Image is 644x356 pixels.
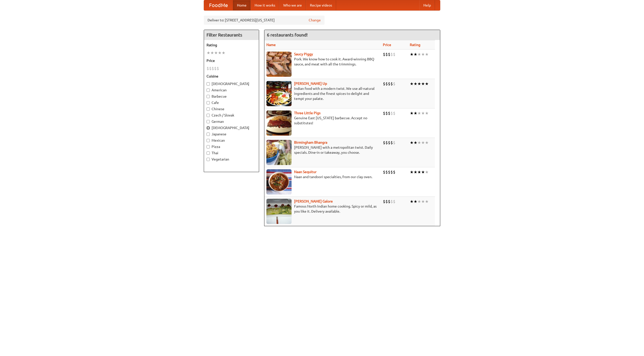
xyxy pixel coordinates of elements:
[417,199,421,204] li: ★
[421,110,425,116] li: ★
[385,199,388,204] li: $
[214,50,218,56] li: ★
[266,110,292,136] img: littlepigs.jpg
[266,199,292,224] img: currygalore.jpg
[266,81,292,106] img: curryup.jpg
[417,52,421,57] li: ★
[207,158,210,161] input: Vegetarian
[266,140,292,165] img: bhangra.jpg
[294,140,327,144] b: Birmingham Bhangra
[207,107,210,111] input: Chinese
[388,169,390,175] li: $
[233,0,251,10] a: Home
[266,169,292,194] img: naansequitur.jpg
[309,18,321,23] a: Change
[207,150,256,155] label: Thai
[388,199,390,204] li: $
[294,199,333,203] a: [PERSON_NAME] Galore
[410,199,414,204] li: ★
[207,50,210,56] li: ★
[294,82,327,86] a: [PERSON_NAME] Up
[417,140,421,145] li: ★
[207,100,256,105] label: Cafe
[414,199,417,204] li: ★
[214,66,217,71] li: $
[222,50,225,56] li: ★
[383,52,385,57] li: $
[207,139,210,142] input: Mexican
[207,95,210,98] input: Barbecue
[421,199,425,204] li: ★
[207,125,256,130] label: [DEMOGRAPHIC_DATA]
[390,140,393,145] li: $
[417,169,421,175] li: ★
[383,110,385,116] li: $
[393,199,395,204] li: $
[425,199,429,204] li: ★
[207,88,256,93] label: American
[410,43,420,47] a: Rating
[251,0,279,10] a: How it works
[383,81,385,87] li: $
[267,32,308,37] ng-pluralize: 6 restaurants found!
[414,81,417,87] li: ★
[410,81,414,87] li: ★
[393,140,395,145] li: $
[393,52,395,57] li: $
[212,66,214,71] li: $
[385,52,388,57] li: $
[207,94,256,99] label: Barbecue
[266,86,379,101] p: Indian food with a modern twist. We use all-natural ingredients and the finest spices to delight ...
[207,126,210,130] input: [DEMOGRAPHIC_DATA]
[218,50,222,56] li: ★
[294,111,320,115] a: Three Little Pigs
[207,89,210,92] input: American
[209,66,212,71] li: $
[210,50,214,56] li: ★
[207,151,210,155] input: Thai
[393,81,395,87] li: $
[385,169,388,175] li: $
[207,145,210,148] input: Pizza
[294,52,313,56] a: Saucy Piggy
[294,170,316,174] a: Naan Sequitur
[417,110,421,116] li: ★
[207,82,210,86] input: [DEMOGRAPHIC_DATA]
[383,199,385,204] li: $
[425,81,429,87] li: ★
[266,204,379,214] p: Famous North Indian home cooking. Spicy or mild, as you like it. Delivery available.
[388,81,390,87] li: $
[207,119,256,124] label: German
[207,106,256,111] label: Chinese
[385,81,388,87] li: $
[383,140,385,145] li: $
[266,57,379,67] p: Pork. We know how to cook it. Award-winning BBQ sauce, and meat with all the trimmings.
[393,110,395,116] li: $
[217,66,219,71] li: $
[385,140,388,145] li: $
[207,66,209,71] li: $
[388,140,390,145] li: $
[419,0,435,10] a: Help
[425,140,429,145] li: ★
[207,114,210,117] input: Czech / Slovak
[414,52,417,57] li: ★
[410,52,414,57] li: ★
[207,58,256,63] h5: Price
[204,16,325,25] div: Deliver to: [STREET_ADDRESS][US_STATE]
[414,110,417,116] li: ★
[207,138,256,143] label: Mexican
[207,157,256,162] label: Vegetarian
[425,169,429,175] li: ★
[414,169,417,175] li: ★
[425,52,429,57] li: ★
[421,81,425,87] li: ★
[390,110,393,116] li: $
[393,169,395,175] li: $
[388,52,390,57] li: $
[204,0,233,10] a: FoodMe
[421,169,425,175] li: ★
